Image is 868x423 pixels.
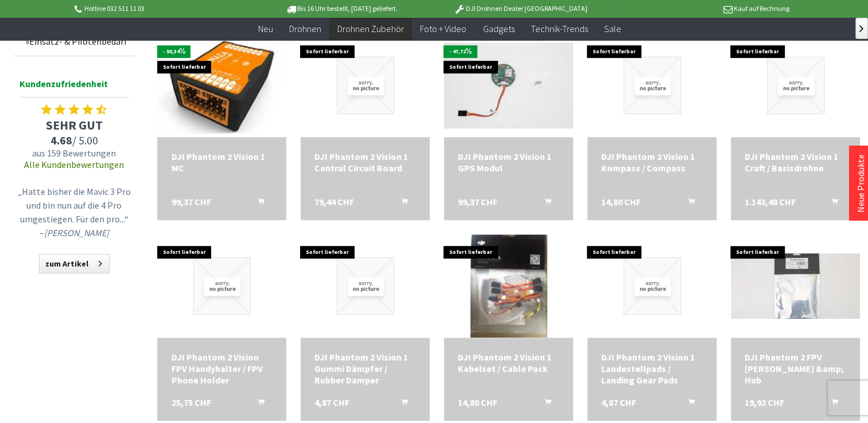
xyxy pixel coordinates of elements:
div: DJI Phantom 2 FPV [PERSON_NAME] &amp; Hub [745,351,846,386]
a: DJI Phantom 2 Vision 1 Kabelset / Cable Pack 14,80 CHF In den Warenkorb [458,351,559,374]
a: Foto + Video [412,17,474,41]
button: In den Warenkorb [818,196,845,211]
a: zum Artikel [39,254,110,273]
a: DJI Phantom 2 Vision 1 Kompass / Compass 14,80 CHF In den Warenkorb [601,151,703,174]
a: Neue Produkte [855,154,866,213]
button: In den Warenkorb [387,397,415,412]
div: DJI Phantom 2 Vision 1 Landestellpads / Landing Gear Pads [601,351,703,386]
a: DJI Phantom 2 Vision 1 GPS Modul 99,37 CHF In den Warenkorb [458,151,559,174]
button: In den Warenkorb [531,196,558,211]
span: 25,75 CHF [171,397,211,408]
a: Drohnen Zubehör [329,17,412,41]
div: DJI Phantom 2 Vision 1 Gummi Dämpfer / Rubber Damper [314,351,416,386]
img: DJI Phantom 2 Vision 1 GPS Modul [444,42,573,128]
a: DJI Phantom 2 Vision 1 MC 99,37 CHF In den Warenkorb [171,151,273,174]
button: In den Warenkorb [244,196,271,211]
img: DJI Phantom 2 FPV Kabel &amp; Hub [731,253,860,318]
div: DJI Phantom 2 Vision FPV Handyhalter / FPV Phone Holder [171,351,273,386]
button: In den Warenkorb [244,397,271,412]
img: DJI Phantom 2 Vision FPV Handyhalter / FPV Phone Holder [193,257,251,315]
img: DJI Phantom 2 Vision 1 Kompass / Compass [624,57,681,114]
span: 14,80 CHF [458,397,497,408]
img: DJI Phantom 2 Vision 1 Gummi Dämpfer / Rubber Damper [337,257,394,315]
a: Technik-Trends [522,17,595,41]
p: Hotline 032 511 11 03 [72,2,251,15]
button: In den Warenkorb [387,196,415,211]
img: DJI Phantom 2 Vision 1 Central Circuit Board [337,57,394,114]
img: DJI Phantom 2 Vision 1 Landestellpads / Landing Gear Pads [624,257,681,315]
div: DJI Phantom 2 Vision 1 Kabelset / Cable Pack [458,351,559,374]
img: DJI Phantom 2 Vision 1 Craft / Basisdrohne [767,57,824,114]
div: DJI Phantom 2 Vision 1 GPS Modul [458,151,559,174]
a: Drohnen [281,17,329,41]
span: 4,87 CHF [314,397,349,408]
p: DJI Drohnen Dealer [GEOGRAPHIC_DATA] [431,2,610,15]
span: Technik-Trends [530,23,587,34]
span: 99,37 CHF [171,196,211,207]
div: DJI Phantom 2 Vision 1 Craft / Basisdrohne [745,151,846,174]
span: Neu [258,23,273,34]
span: / 5.00 [14,133,134,147]
button: In den Warenkorb [674,196,702,211]
button: In den Warenkorb [674,397,702,412]
a: DJI Phantom 2 Vision 1 Gummi Dämpfer / Rubber Damper 4,87 CHF In den Warenkorb [314,351,416,386]
p: Bis 16 Uhr bestellt, [DATE] geliefert. [252,2,431,15]
span: 99,37 CHF [458,196,497,207]
span: aus 159 Bewertungen [14,147,134,159]
span: Foto + Video [420,23,466,34]
a: DJI Phantom 2 Vision 1 Landestellpads / Landing Gear Pads 4,87 CHF In den Warenkorb [601,351,703,386]
p: Kauf auf Rechnung [610,2,789,15]
a: Neu [250,17,281,41]
a: DJI Phantom 2 Vision FPV Handyhalter / FPV Phone Holder 25,75 CHF In den Warenkorb [171,351,273,386]
span: 14,80 CHF [601,196,641,207]
a: DJI Phantom 2 Vision 1 Craft / Basisdrohne 1.143,48 CHF In den Warenkorb [745,151,846,174]
span: 79,44 CHF [314,196,354,207]
div: DJI Phantom 2 Vision 1 MC [171,151,273,174]
a: Alle Kundenbewertungen [24,159,124,170]
span:  [859,25,863,32]
span: 4.68 [50,133,72,147]
span: Sale [604,23,621,34]
span: Drohnen Zubehör [337,23,404,34]
p: „Hatte bisher die Mavic 3 Pro und bin nun auf die 4 Pro umgestiegen. Für den pro...“ – [17,185,131,240]
img: DJI Phantom 2 Vision 1 MC [157,37,286,134]
a: Einsatz- & Pilotenbedarf [20,33,134,50]
div: DJI Phantom 2 Vision 1 Central Circuit Board [314,151,416,174]
a: DJI Phantom 2 FPV [PERSON_NAME] &amp; Hub 19,92 CHF In den Warenkorb [745,351,846,386]
span: 19,92 CHF [745,397,784,408]
span: 4,87 CHF [601,397,636,408]
img: DJI Phantom 2 Vision 1 Kabelset / Cable Pack [470,234,547,338]
a: Sale [595,17,629,41]
a: Gadgets [474,17,522,41]
span: Gadgets [482,23,514,34]
em: [PERSON_NAME] [44,227,109,238]
span: 1.143,48 CHF [745,196,796,207]
div: DJI Phantom 2 Vision 1 Kompass / Compass [601,151,703,174]
button: In den Warenkorb [818,397,845,412]
button: In den Warenkorb [531,397,558,412]
span: SEHR GUT [14,117,134,133]
span: Drohnen [289,23,321,34]
a: DJI Phantom 2 Vision 1 Central Circuit Board 79,44 CHF In den Warenkorb [314,151,416,174]
span: Kundenzufriedenheit [20,76,129,97]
